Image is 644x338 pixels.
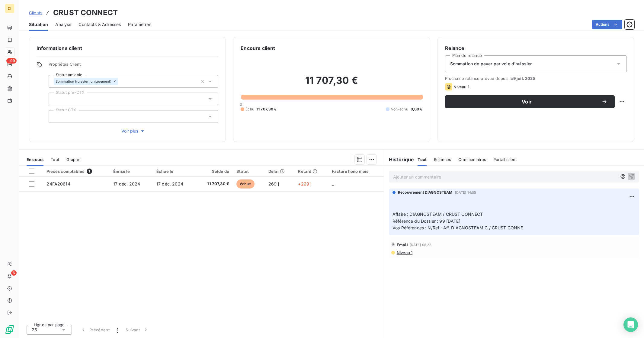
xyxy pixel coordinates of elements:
[623,317,638,332] div: Open Intercom Messenger
[156,181,183,186] span: 17 déc. 2024
[6,58,17,64] span: +99
[410,243,432,247] span: [DATE] 08:38
[513,76,535,81] span: 9 juil. 2025
[268,169,291,174] div: Délai
[29,21,48,28] span: Situation
[392,218,460,224] span: Référence du Dossier : 99 [DATE]
[46,181,70,186] span: 24FA20614
[445,95,615,108] button: Voir
[332,169,380,174] div: Facture hono mois
[241,44,275,52] h6: Encours client
[411,107,423,112] span: 0,00 €
[418,157,427,162] span: Tout
[11,270,17,276] span: 6
[453,84,469,89] span: Niveau 1
[332,181,334,186] span: _
[236,179,255,189] span: échue
[445,76,627,81] span: Prochaine relance prévue depuis le
[77,323,113,336] button: Précédent
[391,107,408,112] span: Non-échu
[5,4,14,13] div: DI
[54,96,59,102] input: Ajouter une valeur
[245,107,254,112] span: Échu
[128,21,151,28] span: Paramètres
[117,327,118,333] span: 1
[493,157,517,162] span: Portail client
[298,169,324,174] div: Retard
[113,181,140,186] span: 17 déc. 2024
[200,181,229,187] span: 11 707,30 €
[384,156,414,163] h6: Historique
[55,21,71,28] span: Analyse
[113,323,122,336] button: 1
[398,190,453,195] span: Recouvrement DIAGNOSTEAM
[113,169,149,174] div: Émise le
[392,212,483,217] span: Affaire : DIAGNOSTEAM / CRUST CONNECT
[592,20,622,29] button: Actions
[298,181,311,186] span: +269 j
[397,242,408,247] span: Email
[29,10,42,16] a: Clients
[54,114,59,119] input: Ajouter une valeur
[156,169,192,174] div: Échue le
[5,325,14,334] img: Logo LeanPay
[49,62,218,70] span: Propriétés Client
[118,79,123,84] input: Ajouter une valeur
[49,128,218,134] button: Voir plus
[257,107,277,112] span: 11 707,30 €
[46,169,106,174] div: Pièces comptables
[392,225,523,230] span: Vos Références : N/Ref : Aff. DIAGNOSTEAM C./ CRUST CONNE
[27,157,43,162] span: En cours
[240,102,242,107] span: 0
[396,250,412,255] span: Niveau 1
[53,7,118,18] h3: CRUST CONNECT
[37,44,218,52] h6: Informations client
[56,80,112,83] span: Sommation huissier (uniquement)
[458,157,486,162] span: Commentaires
[241,74,422,93] h2: 11 707,30 €
[51,157,59,162] span: Tout
[455,191,476,194] span: [DATE] 14:05
[87,169,92,174] span: 1
[452,99,601,104] span: Voir
[450,61,532,67] span: Sommation de payer par voie d'huissier
[32,327,37,333] span: 25
[78,21,121,28] span: Contacts & Adresses
[66,157,81,162] span: Graphe
[236,169,261,174] div: Statut
[29,10,42,15] span: Clients
[268,181,279,186] span: 269 j
[122,323,152,336] button: Suivant
[434,157,451,162] span: Relances
[445,44,627,52] h6: Relance
[200,169,229,174] div: Solde dû
[121,128,146,134] span: Voir plus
